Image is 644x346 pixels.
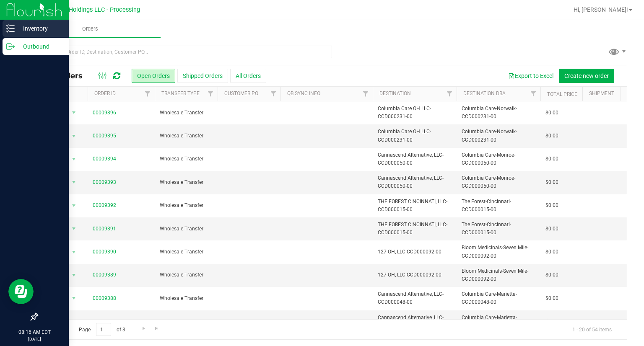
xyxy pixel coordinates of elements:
[547,91,577,97] a: Total Price
[69,246,79,258] span: select
[564,72,609,79] span: Create new order
[71,25,109,33] span: Orders
[93,271,116,279] a: 00009389
[160,294,213,302] span: Wholesale Transfer
[8,279,34,304] iframe: Resource center
[287,90,320,96] a: QB Sync Info
[31,6,140,13] span: Riviera Creek Holdings LLC - Processing
[503,69,559,83] button: Export to Excel
[160,318,213,325] span: Wholesale Transfer
[69,107,79,119] span: select
[160,225,213,233] span: Wholesale Transfer
[545,109,558,117] span: $0.00
[379,90,411,96] a: Destination
[462,267,535,283] span: Bloom Medicinals-Seven Mile-CCD000092-00
[93,155,116,163] a: 00009394
[545,178,558,186] span: $0.00
[545,248,558,256] span: $0.00
[462,198,535,214] span: The Forest-Cincinnati-CCD000015-00
[545,294,558,302] span: $0.00
[94,90,116,96] a: Order ID
[359,87,373,101] a: Filter
[96,323,111,336] input: 1
[378,128,452,144] span: Columbia Care OH LLC-CCD000231-00
[93,132,116,140] a: 00009395
[378,151,452,167] span: Cannascend Alternative, LLC-CCD000050-00
[69,176,79,188] span: select
[527,87,540,101] a: Filter
[15,41,65,52] p: Outbound
[462,290,535,306] span: Columbia Care-Marietta-CCD000048-00
[463,90,506,96] a: Destination DBA
[37,46,332,58] input: Search Order ID, Destination, Customer PO...
[93,201,116,209] a: 00009392
[462,128,535,144] span: Columbia Care-Norwalk-CCD000231-00
[69,316,79,328] span: select
[6,42,15,51] inline-svg: Outbound
[462,151,535,167] span: Columbia Care-Monroe-CCD000050-00
[545,201,558,209] span: $0.00
[462,221,535,237] span: The Forest-Cincinnati-CCD000015-00
[443,87,457,101] a: Filter
[462,105,535,121] span: Columbia Care-Norwalk-CCD000231-00
[160,271,213,279] span: Wholesale Transfer
[545,132,558,140] span: $0.00
[160,132,213,140] span: Wholesale Transfer
[378,248,452,256] span: 127 OH, LLC-CCD000092-00
[69,130,79,142] span: select
[378,174,452,190] span: Cannascend Alternative, LLC-CCD000050-00
[69,200,79,212] span: select
[545,318,558,325] span: $0.00
[559,69,614,83] button: Create new order
[141,87,155,101] a: Filter
[4,336,65,342] p: [DATE]
[267,87,280,101] a: Filter
[177,69,228,83] button: Shipped Orders
[161,90,200,96] a: Transfer Type
[69,153,79,165] span: select
[15,23,65,34] p: Inventory
[589,90,614,96] a: Shipment
[160,248,213,256] span: Wholesale Transfer
[93,225,116,233] a: 00009391
[93,318,116,325] a: 00009387
[93,294,116,302] a: 00009388
[204,87,218,101] a: Filter
[545,225,558,233] span: $0.00
[545,271,558,279] span: $0.00
[69,269,79,281] span: select
[566,323,618,336] span: 1 - 20 of 54 items
[160,178,213,186] span: Wholesale Transfer
[160,109,213,117] span: Wholesale Transfer
[462,244,535,260] span: Bloom Medicinals-Seven Mile-CCD000092-00
[151,323,163,334] a: Go to the last page
[20,20,161,38] a: Orders
[378,271,452,279] span: 127 OH, LLC-CCD000092-00
[69,292,79,304] span: select
[6,24,15,33] inline-svg: Inventory
[93,109,116,117] a: 00009396
[462,174,535,190] span: Columbia Care-Monroe-CCD000050-00
[4,328,65,336] p: 08:16 AM EDT
[230,69,266,83] button: All Orders
[378,221,452,237] span: THE FOREST CINCINNATI, LLC-CCD000015-00
[72,323,132,336] span: Page of 3
[160,201,213,209] span: Wholesale Transfer
[378,290,452,306] span: Cannascend Alternative, LLC-CCD000048-00
[462,314,535,330] span: Columbia Care-Marietta-CCD000048-00
[224,90,258,96] a: Customer PO
[378,105,452,121] span: Columbia Care OH LLC-CCD000231-00
[545,155,558,163] span: $0.00
[93,178,116,186] a: 00009393
[574,6,628,13] span: Hi, [PERSON_NAME]!
[378,314,452,330] span: Cannascend Alternative, LLC-CCD000048-00
[69,223,79,235] span: select
[132,69,175,83] button: Open Orders
[160,155,213,163] span: Wholesale Transfer
[378,198,452,214] span: THE FOREST CINCINNATI, LLC-CCD000015-00
[138,323,150,334] a: Go to the next page
[93,248,116,256] a: 00009390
